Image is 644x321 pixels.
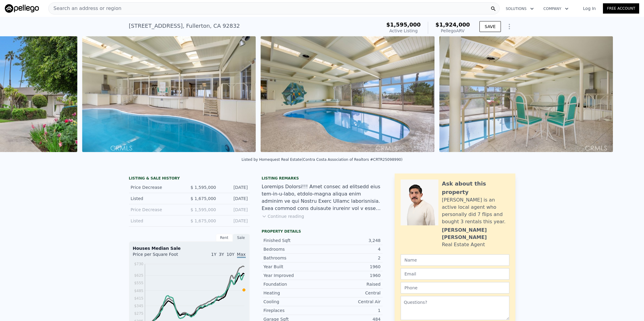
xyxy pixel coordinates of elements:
span: $ 1,675,000 [191,218,216,223]
div: Ask about this property [442,180,509,196]
button: Solutions [501,3,539,14]
div: 1960 [322,264,381,270]
a: Log In [576,5,603,11]
span: Search an address or region [49,5,121,12]
button: SAVE [479,21,501,32]
div: Price Decrease [131,184,184,190]
div: Central Air [322,299,381,305]
div: Pellego ARV [435,28,470,34]
tspan: $730 [134,262,143,266]
div: Sale [233,234,250,242]
div: 4 [322,246,381,252]
div: [DATE] [221,195,248,202]
span: Active Listing [389,28,418,33]
tspan: $625 [134,273,143,278]
div: Bathrooms [264,255,322,261]
div: Year Improved [264,272,322,278]
span: 10Y [226,252,234,257]
div: Listed by Homequest Real Estate (Contra Costa Association of Realtors #CRTR25098990) [242,157,402,162]
div: 3,248 [322,237,381,243]
div: Price per Square Foot [133,251,189,261]
span: $1,595,000 [386,21,421,28]
input: Email [401,268,509,280]
img: Sale: 166758605 Parcel: 63364536 [439,36,613,152]
span: $ 1,595,000 [191,185,216,190]
div: [PERSON_NAME] is an active local agent who personally did 7 flips and bought 3 rentals this year. [442,196,509,225]
div: 2 [322,255,381,261]
div: Listed [131,218,184,224]
div: Listing remarks [262,176,383,181]
tspan: $555 [134,281,143,285]
div: Bedrooms [264,246,322,252]
a: Free Account [603,3,639,14]
div: Year Built [264,264,322,270]
div: LISTING & SALE HISTORY [129,176,250,182]
div: Central [322,290,381,296]
span: $ 1,595,000 [191,207,216,212]
button: Show Options [503,21,515,33]
img: Sale: 166758605 Parcel: 63364536 [261,36,434,152]
span: Max [237,252,246,258]
div: [DATE] [221,184,248,190]
div: Cooling [264,299,322,305]
input: Phone [401,282,509,294]
input: Name [401,254,509,266]
div: 1 [322,307,381,313]
img: Pellego [5,4,39,13]
div: [DATE] [221,207,248,213]
tspan: $485 [134,289,143,293]
button: Company [539,3,573,14]
span: 1Y [211,252,216,257]
div: Finished Sqft [264,237,322,243]
div: [STREET_ADDRESS] , Fullerton , CA 92832 [129,22,240,30]
div: Real Estate Agent [442,241,485,248]
div: Property details [262,229,383,234]
div: Houses Median Sale [133,245,246,251]
span: 3Y [219,252,224,257]
div: Listed [131,195,184,202]
tspan: $275 [134,311,143,316]
div: Loremips Dolorsi!!! Amet consec ad elitsedd eius tem-in-u-labo, etdolo-magna aliqua enim adminim ... [262,183,383,212]
button: Continue reading [262,213,304,219]
img: Sale: 166758605 Parcel: 63364536 [82,36,256,152]
span: $ 1,675,000 [191,196,216,201]
div: Raised [322,281,381,287]
tspan: $415 [134,296,143,300]
div: [DATE] [221,218,248,224]
div: Price Decrease [131,207,184,213]
div: Fireplaces [264,307,322,313]
div: Heating [264,290,322,296]
div: Rent [216,234,233,242]
div: Foundation [264,281,322,287]
span: $1,924,000 [435,21,470,28]
tspan: $345 [134,304,143,308]
div: [PERSON_NAME] [PERSON_NAME] [442,227,509,241]
div: 1960 [322,272,381,278]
